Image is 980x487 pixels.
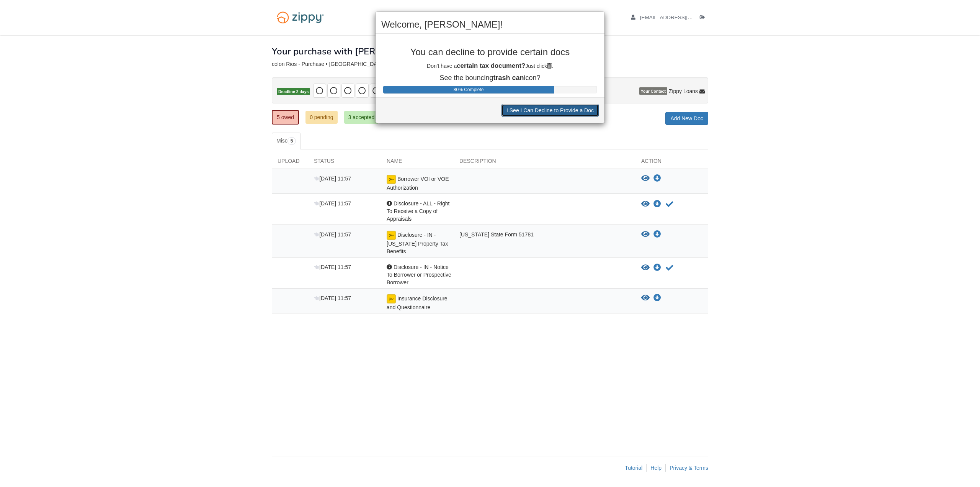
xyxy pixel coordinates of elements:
div: Progress Bar [383,86,554,93]
p: Don't have a Just click . [381,61,599,71]
p: See the bouncing icon? [381,74,599,82]
p: You can decline to provide certain docs [381,47,599,57]
button: I See I Can Decline to Provide a Doc [501,104,599,117]
b: certain tax document? [457,62,525,69]
h2: Welcome, [PERSON_NAME]! [381,20,599,30]
b: trash can [493,74,524,82]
